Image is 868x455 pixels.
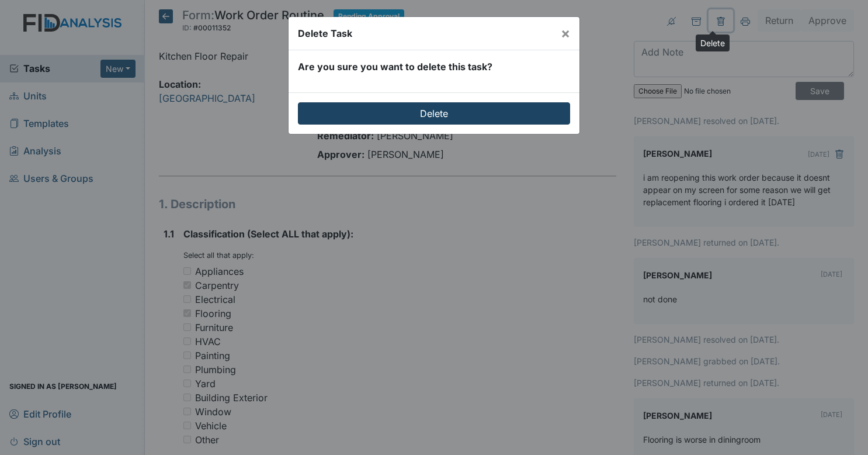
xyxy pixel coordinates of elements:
[696,35,730,51] div: Delete
[298,26,352,40] div: Delete Task
[298,102,570,125] input: Delete
[561,25,570,42] span: ×
[298,61,492,73] strong: Are you sure you want to delete this task?
[551,17,579,50] button: Close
